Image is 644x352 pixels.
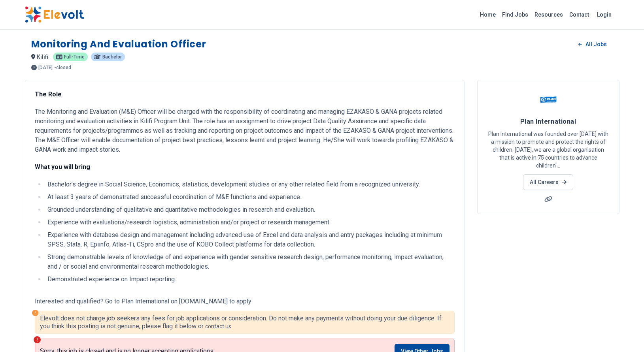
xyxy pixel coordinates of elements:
[31,38,206,51] h1: Monitoring and Evaluation Officer
[35,163,90,171] strong: What you will bring
[477,8,499,21] a: Home
[25,6,84,23] img: Elevolt
[45,205,455,215] li: Grounded understanding of qualitative and quantitative methodologies in research and evaluation.
[45,252,455,271] li: Strong demonstrable levels of knowledge of and experience with gender sensitive research design, ...
[592,7,616,23] a: Login
[572,38,613,50] a: All Jobs
[45,275,455,294] li: Demonstrated experience on Impact reporting.
[35,107,455,154] p: The Monitoring and Evaluation (M&E) Officer will be charged with the responsibility of coordinati...
[538,90,558,109] img: Plan International
[35,297,455,306] p: Interested and qualified? Go to Plan International on [DOMAIN_NAME] to apply
[477,224,619,334] iframe: Advertisement
[40,314,449,330] p: Elevolt does not charge job seekers any fees for job applications or consideration. Do not make a...
[205,323,231,329] a: contact us
[102,55,122,59] span: bachelor
[45,230,455,249] li: Experience with database design and management including advanced use of Excel and data analysis ...
[38,65,53,70] span: [DATE]
[45,218,455,227] li: Experience with evaluations/research logistics, administration and/or project or research managem...
[499,8,531,21] a: Find Jobs
[523,174,573,190] a: All Careers
[45,180,455,189] li: Bachelor’s degree in Social Science, Economics, statistics, development studies or any other rela...
[54,65,71,70] p: - closed
[45,192,455,202] li: At least 3 years of demonstrated successful coordination of M&E functions and experience.
[35,90,62,98] strong: The Role
[487,130,610,169] p: Plan International was founded over [DATE] with a mission to promote and protect the rights of ch...
[566,8,592,21] a: Contact
[531,8,566,21] a: Resources
[37,54,48,60] span: kilifi
[520,118,576,125] span: Plan International
[64,55,85,59] span: full-time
